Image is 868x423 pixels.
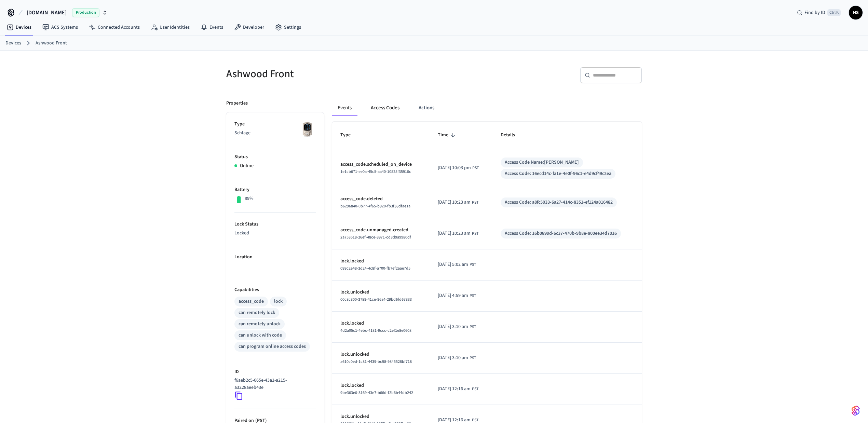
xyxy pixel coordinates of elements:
div: Asia/Manila [438,292,476,299]
h5: Ashwood Front [226,67,430,81]
p: Locked [234,230,316,237]
p: Status [234,153,316,161]
span: [DATE] 5:02 am [438,261,468,268]
p: ID [234,368,316,376]
div: can remotely lock [239,309,275,316]
a: User Identities [145,21,195,33]
span: HS [850,6,862,19]
span: [DATE] 4:59 am [438,292,468,299]
span: 2a753518-26ef-48ce-8971-cd3d9a9980df [340,234,411,240]
button: Access Codes [365,100,405,116]
span: b6296840-0b77-4f65-b920-fb3f38dfae1a [340,203,410,209]
div: Asia/Manila [438,230,478,237]
span: [DATE] 10:23 am [438,199,471,206]
p: Schlage [234,129,316,137]
div: Access Code: a8fc5033-6a27-414c-8351-ef124a016482 [505,199,613,206]
span: [DATE] 3:10 am [438,354,468,361]
span: Ctrl K [827,9,841,16]
img: SeamLogoGradient.69752ec5.svg [852,405,860,416]
a: Devices [5,40,21,47]
span: Production [72,8,99,17]
div: can unlock with code [239,332,282,339]
p: Location [234,254,316,261]
div: can program online access codes [239,343,306,350]
span: PST [470,293,476,299]
p: Type [234,121,316,128]
span: [DOMAIN_NAME] [27,9,67,17]
span: PST [472,231,478,237]
div: Find by IDCtrl K [791,6,846,19]
a: Events [195,21,229,33]
p: Battery [234,186,316,193]
div: Access Code: 16b0899d-6c37-470b-9b8e-800ee34d7016 [505,230,617,237]
a: Connected Accounts [83,21,145,33]
div: Access Code: 16ecd14c-fa1e-4e0f-96c1-e4d9cf49c2ea [505,170,611,177]
div: Asia/Manila [438,323,476,330]
a: Devices [1,21,37,33]
span: PST [472,200,478,206]
span: Details [501,130,524,140]
span: Type [340,130,360,140]
span: PST [470,324,476,330]
div: Asia/Manila [438,164,479,172]
div: ant example [332,100,642,116]
span: [DATE] 10:03 pm [438,164,471,172]
div: Asia/Manila [438,385,478,393]
button: Events [332,100,357,116]
p: f6aeb2c5-665e-43a1-a215-a3228aeeb43e [234,377,313,391]
p: lock.unlocked [340,351,421,358]
span: [DATE] 12:16 am [438,385,471,393]
div: access_code [239,298,264,305]
span: 00c8c800-3789-41ce-96a4-29bd6fd67833 [340,297,412,302]
div: Asia/Manila [438,354,476,361]
a: Settings [270,21,307,33]
p: lock.locked [340,320,421,327]
p: access_code.deleted [340,195,421,203]
p: 89% [245,195,254,202]
p: lock.locked [340,382,421,389]
button: HS [849,6,863,19]
span: PST [470,262,476,268]
a: Developer [229,21,270,33]
span: Time [438,130,457,140]
p: Capabilities [234,286,316,294]
span: 099c2e48-3d24-4c8f-a700-fb7ef2aae7d5 [340,265,410,271]
p: access_code.scheduled_on_device [340,161,421,168]
span: a610c0ed-1c81-4439-bc98-9845528bf718 [340,359,412,365]
a: Ashwood Front [36,40,67,47]
span: [DATE] 10:23 am [438,230,471,237]
span: Find by ID [804,9,825,16]
span: PST [472,165,479,171]
p: access_code.unmanaged.created [340,227,421,234]
span: 9be363e0-3169-43e7-b66d-f2b6b44db242 [340,390,413,396]
p: — [234,262,316,270]
img: Schlage Sense Smart Deadbolt with Camelot Trim, Front [299,121,316,138]
div: lock [274,298,283,305]
p: lock.unlocked [340,413,421,420]
div: Access Code Name: [PERSON_NAME] [505,159,579,166]
span: 1e1cb671-ee0a-45c5-aa40-10525f35910c [340,169,411,175]
div: can remotely unlock [239,320,281,328]
p: Online [240,162,254,169]
div: Asia/Manila [438,199,478,206]
button: Actions [413,100,440,116]
span: 4d2a05c1-4ebc-4181-9ccc-c2ef1e8e0608 [340,328,411,333]
p: Lock Status [234,221,316,228]
div: Asia/Manila [438,261,476,268]
span: PST [470,355,476,361]
p: lock.locked [340,258,421,265]
p: lock.unlocked [340,289,421,296]
a: ACS Systems [37,21,83,33]
span: [DATE] 3:10 am [438,323,468,330]
p: Properties [226,100,248,107]
span: PST [472,386,478,392]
